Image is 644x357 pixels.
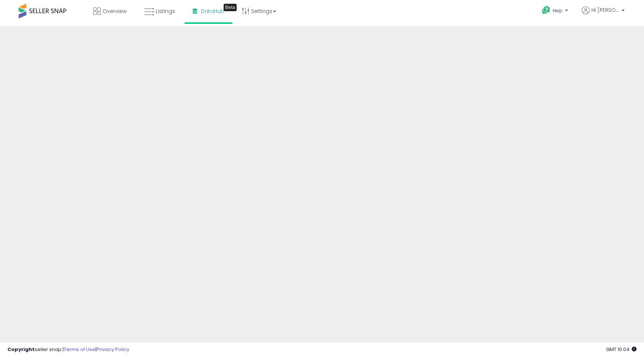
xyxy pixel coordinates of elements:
a: Terms of Use [64,346,95,353]
div: Tooltip anchor [224,4,237,11]
span: Help [553,7,563,14]
a: Privacy Policy [97,346,129,353]
strong: Copyright [7,346,35,353]
a: Hi [PERSON_NAME] [582,6,625,23]
span: Listings [156,7,175,15]
span: Overview [102,7,127,15]
i: Get Help [542,6,551,15]
span: 2025-08-18 10:04 GMT [606,346,637,353]
span: DataHub [201,7,224,15]
div: seller snap | | [7,346,129,353]
span: Hi [PERSON_NAME] [591,6,619,14]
